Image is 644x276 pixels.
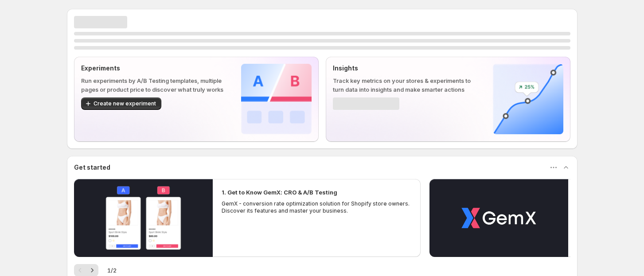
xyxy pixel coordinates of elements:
[241,64,312,134] img: Experiments
[429,179,568,257] button: Play video
[222,188,337,197] h2: 1. Get to Know GemX: CRO & A/B Testing
[81,76,227,94] p: Run experiments by A/B Testing templates, multiple pages or product price to discover what truly ...
[333,64,479,73] p: Insights
[493,64,563,134] img: Insights
[81,97,161,110] button: Create new experiment
[74,163,110,172] h3: Get started
[74,179,213,257] button: Play video
[222,200,412,214] p: GemX - conversion rate optimization solution for Shopify store owners. Discover its features and ...
[107,266,117,275] span: 1 / 2
[94,100,156,107] span: Create new experiment
[333,76,479,94] p: Track key metrics on your stores & experiments to turn data into insights and make smarter actions
[81,64,227,73] p: Experiments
